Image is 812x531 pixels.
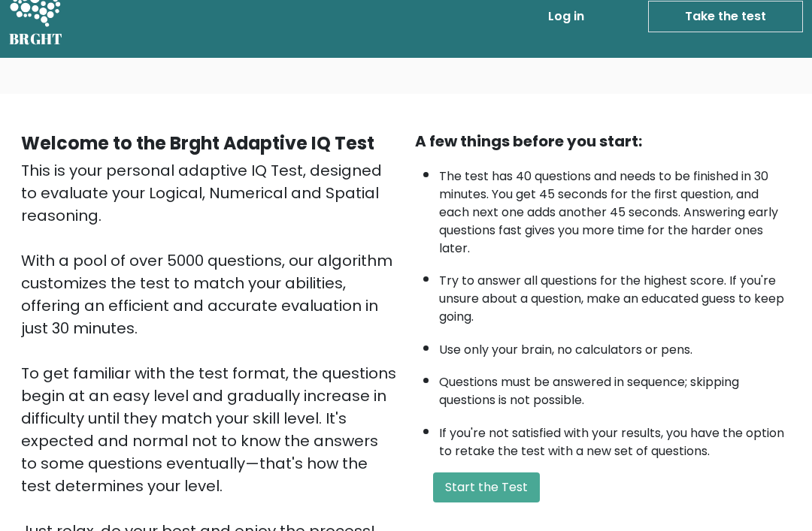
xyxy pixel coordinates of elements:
h5: BRGHT [9,31,63,49]
a: Log in [542,2,590,32]
li: Questions must be answered in sequence; skipping questions is not possible. [439,367,791,410]
b: Welcome to the Brght Adaptive IQ Test [21,131,374,156]
div: A few things before you start: [415,131,791,153]
li: Use only your brain, no calculators or pens. [439,334,791,360]
a: Take the test [648,2,803,33]
li: If you're not satisfied with your results, you have the option to retake the test with a new set ... [439,418,791,461]
li: Try to answer all questions for the highest score. If you're unsure about a question, make an edu... [439,265,791,327]
button: Start the Test [433,473,540,503]
li: The test has 40 questions and needs to be finished in 30 minutes. You get 45 seconds for the firs... [439,161,791,258]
